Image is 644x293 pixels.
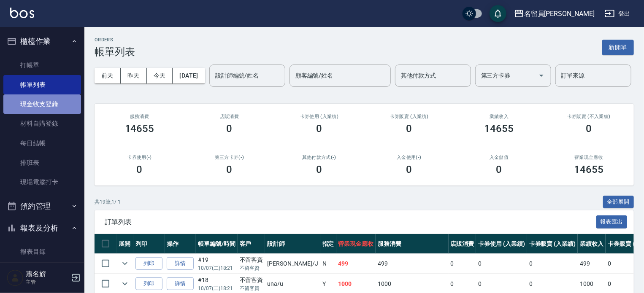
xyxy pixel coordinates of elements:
button: [DATE] [173,68,205,83]
button: Open [535,69,548,82]
p: 不留客資 [240,264,263,272]
h2: 其他付款方式(-) [284,155,354,160]
h3: 0 [406,123,412,134]
h3: 14655 [574,164,604,175]
p: 共 19 筆, 1 / 1 [95,198,121,206]
p: 10/07 (二) 18:21 [198,285,235,292]
h3: 0 [586,123,592,134]
td: 499 [376,254,448,274]
h3: 帳單列表 [95,46,135,58]
h3: 0 [227,164,233,175]
a: 材料自購登錄 [3,114,81,133]
a: 打帳單 [3,56,81,75]
a: 現場電腦打卡 [3,172,81,192]
th: 卡券販賣 (入業績) [527,234,578,254]
td: [PERSON_NAME] /J [265,254,320,274]
th: 操作 [165,234,196,254]
a: 詳情 [167,257,194,270]
td: 0 [527,254,578,274]
th: 卡券使用 (入業績) [476,234,527,254]
h2: 業績收入 [464,114,534,119]
h2: 入金儲值 [464,155,534,160]
a: 新開單 [602,43,634,51]
h3: 0 [496,164,502,175]
h2: 卡券販賣 (入業績) [374,114,444,119]
th: 服務消費 [376,234,448,254]
img: Logo [10,8,34,18]
img: Person [7,269,24,286]
button: 預約管理 [3,195,81,217]
h3: 0 [406,164,412,175]
div: 名留員[PERSON_NAME] [524,8,595,19]
button: expand row [119,277,131,290]
h2: 卡券使用(-) [105,155,174,160]
div: 不留客資 [240,276,263,285]
a: 報表匯出 [596,218,628,226]
button: 列印 [135,257,162,270]
th: 店販消費 [449,234,476,254]
a: 詳情 [167,277,194,290]
button: 前天 [95,68,121,83]
a: 每日結帳 [3,134,81,153]
div: 不留客資 [240,255,263,264]
h2: 店販消費 [195,114,264,119]
h2: 卡券販賣 (不入業績) [554,114,624,119]
th: 業績收入 [578,234,606,254]
td: 499 [578,254,606,274]
td: 499 [336,254,376,274]
a: 排班表 [3,153,81,172]
button: 新開單 [602,40,634,55]
td: 0 [449,254,476,274]
p: 主管 [26,278,69,286]
h5: 蕭名旂 [26,270,69,278]
h3: 0 [137,164,143,175]
th: 列印 [133,234,165,254]
h2: 營業現金應收 [554,155,624,160]
a: 報表目錄 [3,242,81,261]
a: 帳單列表 [3,75,81,94]
h2: ORDERS [95,37,135,43]
button: save [490,5,506,22]
button: 櫃檯作業 [3,30,81,52]
button: 登出 [601,6,634,22]
th: 設計師 [265,234,320,254]
th: 展開 [116,234,133,254]
h2: 卡券使用 (入業績) [284,114,354,119]
h3: 服務消費 [105,114,174,119]
h3: 14655 [484,123,514,134]
button: 昨天 [121,68,147,83]
button: 今天 [147,68,173,83]
h2: 第三方卡券(-) [195,155,264,160]
button: expand row [119,257,131,270]
th: 帳單編號/時間 [196,234,238,254]
th: 營業現金應收 [336,234,376,254]
td: 0 [476,254,527,274]
button: 全部展開 [603,196,634,209]
h3: 0 [317,164,322,175]
th: 指定 [320,234,336,254]
td: N [320,254,336,274]
td: #19 [196,254,238,274]
h3: 14655 [125,123,154,134]
button: 報表匯出 [596,215,628,228]
span: 訂單列表 [105,218,596,226]
p: 不留客資 [240,285,263,292]
a: 店家日報表 [3,262,81,281]
p: 10/07 (二) 18:21 [198,264,235,272]
button: 列印 [135,277,162,290]
h2: 入金使用(-) [374,155,444,160]
button: 報表及分析 [3,217,81,239]
a: 現金收支登錄 [3,94,81,114]
button: 名留員[PERSON_NAME] [511,5,598,22]
h3: 0 [317,123,322,134]
h3: 0 [227,123,233,134]
th: 客戶 [238,234,265,254]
